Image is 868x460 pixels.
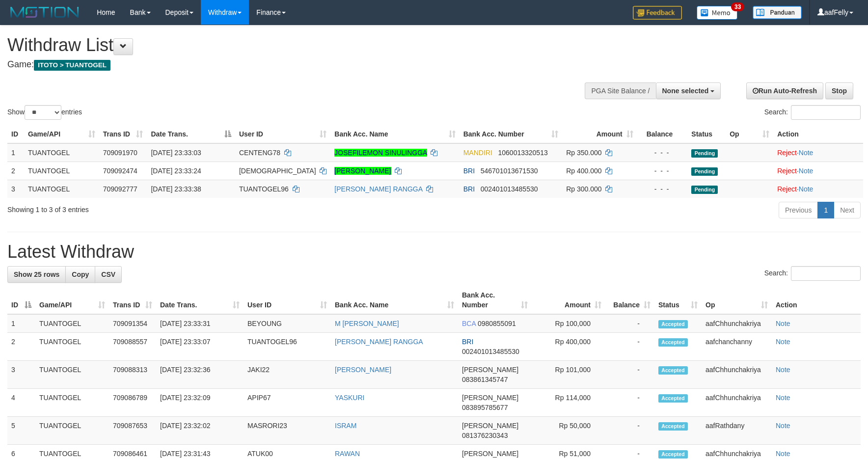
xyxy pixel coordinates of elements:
td: TUANTOGEL [35,314,109,333]
th: User ID: activate to sort column ascending [235,125,330,143]
span: Copy 002401013485530 to clipboard [462,348,519,355]
td: [DATE] 23:33:31 [156,314,244,333]
td: APIP67 [244,389,331,417]
td: · [773,143,863,162]
a: [PERSON_NAME] [335,366,391,374]
span: None selected [662,87,709,95]
a: CSV [95,266,122,283]
input: Search: [791,266,861,281]
th: Game/API: activate to sort column ascending [24,125,99,143]
td: TUANTOGEL [35,417,109,445]
a: Note [776,338,790,346]
td: aafRathdany [702,417,772,445]
th: Trans ID: activate to sort column ascending [109,286,156,314]
span: Copy 002401013485530 to clipboard [481,185,538,193]
span: [PERSON_NAME] [462,422,518,430]
th: Game/API: activate to sort column ascending [35,286,109,314]
a: Note [776,394,790,402]
td: - [605,333,654,361]
img: Feedback.jpg [633,6,682,20]
span: Accepted [658,320,688,328]
a: [PERSON_NAME] [334,167,391,175]
span: Accepted [658,366,688,375]
a: M [PERSON_NAME] [335,320,399,327]
td: TUANTOGEL [35,389,109,417]
span: Pending [691,186,718,194]
td: Rp 50,000 [532,417,605,445]
td: 3 [7,361,35,389]
h1: Latest Withdraw [7,242,861,262]
td: TUANTOGEL [24,162,99,180]
span: CENTENG78 [239,149,280,157]
span: TUANTOGEL96 [239,185,289,193]
a: Note [799,185,814,193]
a: YASKURI [335,394,364,402]
input: Search: [791,105,861,120]
th: Op: activate to sort column ascending [702,286,772,314]
th: ID: activate to sort column descending [7,286,35,314]
span: [PERSON_NAME] [462,366,518,374]
span: [DATE] 23:33:38 [151,185,201,193]
td: TUANTOGEL [24,143,99,162]
span: Copy 083861345747 to clipboard [462,376,508,383]
th: Trans ID: activate to sort column ascending [99,125,147,143]
a: Run Auto-Refresh [746,82,823,99]
span: Copy 1060013320513 to clipboard [498,149,547,157]
th: Balance [637,125,688,143]
a: Stop [825,82,853,99]
td: 709088557 [109,333,156,361]
td: 709088313 [109,361,156,389]
span: Copy 083895785677 to clipboard [462,404,508,411]
td: 3 [7,180,24,198]
label: Search: [764,266,861,281]
label: Show entries [7,105,82,120]
td: BEYOUNG [244,314,331,333]
span: Show 25 rows [14,271,59,278]
span: 33 [731,2,744,11]
h4: Game: [7,60,569,70]
td: Rp 101,000 [532,361,605,389]
span: Copy 546701013671530 to clipboard [481,167,538,175]
a: Show 25 rows [7,266,66,283]
a: Note [776,366,790,374]
span: Pending [691,167,718,176]
td: TUANTOGEL [35,361,109,389]
td: JAKI22 [244,361,331,389]
td: MASRORI23 [244,417,331,445]
span: [PERSON_NAME] [462,394,518,402]
th: Bank Acc. Number: activate to sort column ascending [458,286,532,314]
span: Copy 081376230343 to clipboard [462,432,508,439]
a: Next [834,202,861,218]
td: aafChhunchakriya [702,314,772,333]
td: 709087653 [109,417,156,445]
th: Bank Acc. Name: activate to sort column ascending [330,125,459,143]
td: Rp 400,000 [532,333,605,361]
a: Note [799,167,814,175]
span: Accepted [658,450,688,459]
th: Action [772,286,861,314]
span: [DATE] 23:33:24 [151,167,201,175]
td: [DATE] 23:32:02 [156,417,244,445]
span: [DEMOGRAPHIC_DATA] [239,167,316,175]
td: 5 [7,417,35,445]
span: BCA [462,320,476,327]
h1: Withdraw List [7,35,569,55]
th: Date Trans.: activate to sort column ascending [156,286,244,314]
th: Status: activate to sort column ascending [654,286,702,314]
a: [PERSON_NAME] RANGGA [334,185,422,193]
a: Previous [779,202,818,218]
span: Accepted [658,422,688,431]
span: CSV [101,271,115,278]
th: Amount: activate to sort column ascending [562,125,637,143]
span: 709091970 [103,149,137,157]
th: Balance: activate to sort column ascending [605,286,654,314]
td: aafChhunchakriya [702,361,772,389]
img: panduan.png [753,6,802,19]
img: Button%20Memo.svg [697,6,738,20]
td: - [605,417,654,445]
span: ITOTO > TUANTOGEL [34,60,110,71]
a: 1 [817,202,834,218]
th: Date Trans.: activate to sort column descending [147,125,235,143]
span: Rp 400.000 [566,167,601,175]
td: 2 [7,162,24,180]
